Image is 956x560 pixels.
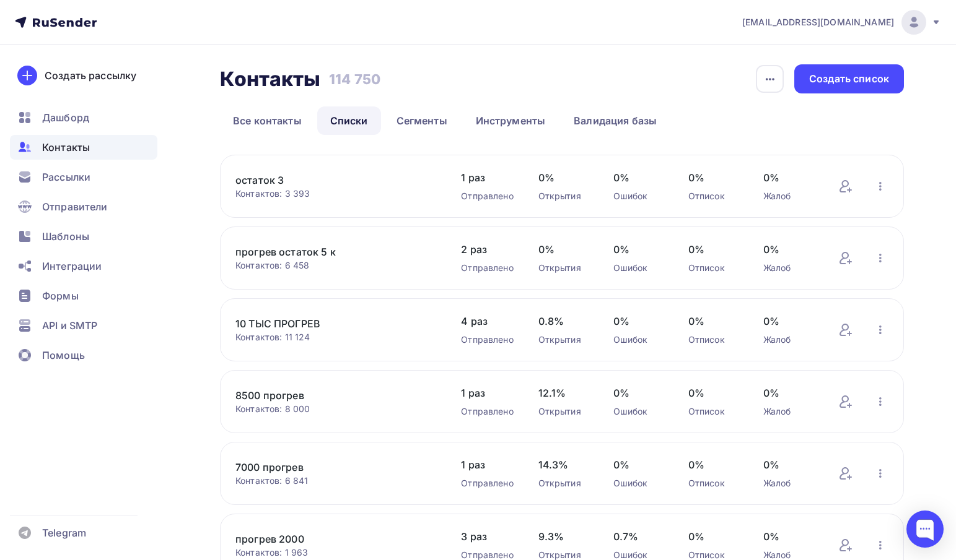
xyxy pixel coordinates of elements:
span: 0% [613,386,664,400]
div: Жалоб [763,477,813,489]
div: Контактов: 6 458 [235,259,436,272]
span: Отправители [42,199,108,214]
span: 0% [688,314,739,329]
span: 0% [763,314,813,329]
a: 10 ТЫС ПРОГРЕВ [235,316,436,331]
a: Формы [10,283,157,308]
span: 0% [763,529,813,544]
a: Отправители [10,194,157,219]
div: Контактов: 8 000 [235,403,436,415]
span: Telegram [42,525,86,540]
a: прогрев остаток 5 к [235,244,436,259]
span: 0% [763,457,813,472]
a: Все контакты [220,106,315,135]
a: Списки [317,106,381,135]
span: 0% [613,242,664,257]
div: Отправлено [461,477,513,489]
span: 3 раз [461,529,513,544]
div: Отписок [688,477,739,489]
a: Контакты [10,135,157,160]
span: Дашборд [42,110,89,125]
span: API и SMTP [42,318,97,333]
span: 0% [538,242,589,257]
span: 4 раз [461,314,513,329]
a: прогрев 2000 [235,532,436,546]
span: 1 раз [461,170,513,185]
span: 0% [538,170,589,185]
span: 0% [688,386,739,400]
div: Открытия [538,477,589,489]
div: Отписок [688,405,739,418]
a: остаток 3 [235,173,436,187]
div: Открытия [538,190,589,202]
span: 0% [688,170,739,185]
span: 0% [613,170,664,185]
span: Рассылки [42,170,90,184]
div: Ошибок [613,190,664,202]
span: 0.7% [613,529,664,544]
div: Отправлено [461,405,513,418]
div: Открытия [538,405,589,418]
div: Отправлено [461,262,513,274]
a: Дашборд [10,105,157,130]
span: 0% [763,242,813,257]
span: 14.3% [538,457,589,472]
div: Создать список [809,72,889,86]
span: Контакты [42,140,90,155]
span: 0% [613,457,664,472]
span: 0% [688,242,739,257]
span: Формы [42,288,79,303]
div: Контактов: 3 393 [235,187,436,200]
div: Отписок [688,262,739,274]
div: Отписок [688,334,739,346]
a: Валидация базы [561,106,670,135]
div: Жалоб [763,190,813,202]
div: Контактов: 6 841 [235,475,436,487]
span: 1 раз [461,386,513,400]
div: Ошибок [613,477,664,489]
div: Контактов: 11 124 [235,331,436,343]
a: 7000 прогрев [235,460,436,475]
span: 0% [763,170,813,185]
span: Помощь [42,348,85,363]
div: Ошибок [613,334,664,346]
div: Открытия [538,262,589,274]
div: Отправлено [461,334,513,346]
div: Открытия [538,334,589,346]
span: 0% [688,457,739,472]
div: Отправлено [461,190,513,202]
div: Ошибок [613,405,664,418]
span: Интеграции [42,259,102,274]
span: 0.8% [538,314,589,329]
a: 8500 прогрев [235,388,436,403]
span: 0% [688,529,739,544]
div: Жалоб [763,405,813,418]
span: [EMAIL_ADDRESS][DOMAIN_NAME] [742,16,894,28]
div: Жалоб [763,262,813,274]
h3: 114 750 [329,71,380,88]
a: Шаблоны [10,224,157,249]
div: Ошибок [613,262,664,274]
span: 2 раз [461,242,513,257]
div: Создать рассылку [45,68,136,83]
div: Отписок [688,190,739,202]
span: 1 раз [461,457,513,472]
a: Инструменты [463,106,559,135]
div: Контактов: 1 963 [235,546,436,559]
a: Рассылки [10,165,157,189]
span: 9.3% [538,529,589,544]
span: Шаблоны [42,229,89,244]
span: 12.1% [538,386,589,400]
a: [EMAIL_ADDRESS][DOMAIN_NAME] [742,10,941,35]
div: Жалоб [763,334,813,346]
span: 0% [613,314,664,329]
a: Сегменты [384,106,460,135]
h2: Контакты [220,67,320,92]
span: 0% [763,386,813,400]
